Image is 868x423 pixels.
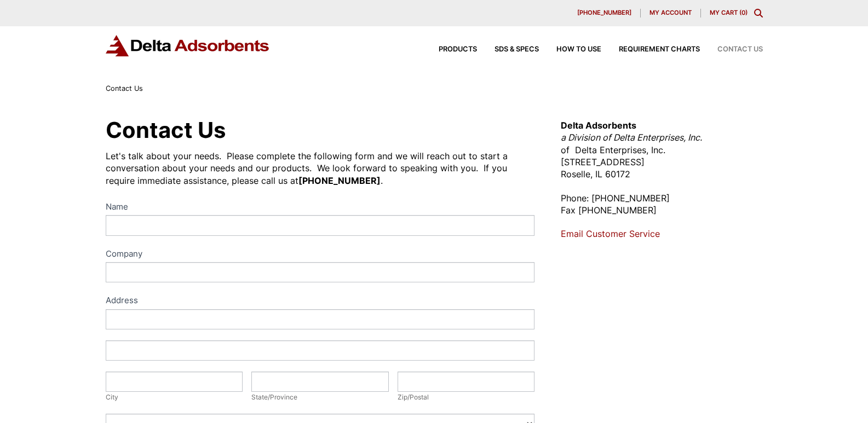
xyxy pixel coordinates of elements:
span: Requirement Charts [619,46,700,53]
span: [PHONE_NUMBER] [577,10,631,16]
div: Toggle Modal Content [754,9,763,18]
label: Company [106,247,535,263]
div: Zip/Postal [398,392,535,403]
div: State/Province [251,392,389,403]
strong: [PHONE_NUMBER] [298,175,381,186]
span: SDS & SPECS [495,46,539,53]
span: My account [649,10,692,16]
span: Contact Us [717,46,763,53]
span: Products [439,46,477,53]
img: Delta Adsorbents [106,35,270,56]
a: My account [641,9,701,18]
div: Address [106,293,535,309]
a: SDS & SPECS [477,46,539,53]
a: Email Customer Service [561,228,660,239]
a: How to Use [539,46,601,53]
div: Let's talk about your needs. Please complete the following form and we will reach out to start a ... [106,150,535,187]
a: Products [421,46,477,53]
span: How to Use [556,46,601,53]
a: [PHONE_NUMBER] [568,9,641,18]
span: 0 [741,9,745,16]
p: Phone: [PHONE_NUMBER] Fax [PHONE_NUMBER] [561,192,762,217]
a: Contact Us [700,46,763,53]
strong: Delta Adsorbents [561,120,636,131]
label: Name [106,200,535,216]
p: of Delta Enterprises, Inc. [STREET_ADDRESS] Roselle, IL 60172 [561,119,762,181]
h1: Contact Us [106,119,535,141]
em: a Division of Delta Enterprises, Inc. [561,132,702,143]
span: Contact Us [106,84,143,92]
a: Requirement Charts [601,46,700,53]
a: My Cart (0) [710,9,748,16]
div: City [106,392,243,403]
